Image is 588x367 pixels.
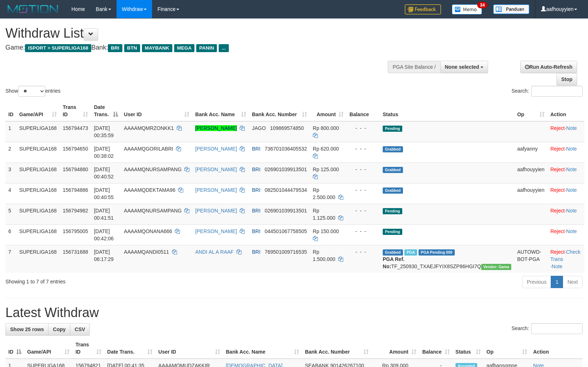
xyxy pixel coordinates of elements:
span: AAAAMQONANA666 [124,228,172,234]
label: Search: [512,323,583,334]
td: SUPERLIGA168 [16,142,60,163]
th: Balance: activate to sort column ascending [419,338,453,359]
td: · · [547,245,584,273]
span: AAAAMQGORILABRI [124,146,173,152]
a: Note [566,187,577,193]
span: Rp 800.000 [313,125,339,131]
th: Op: activate to sort column ascending [514,101,547,121]
span: 34 [477,2,487,8]
td: aafhouyyien [514,183,547,204]
span: 156794473 [63,125,88,131]
th: Bank Acc. Name: activate to sort column ascending [192,101,249,121]
th: Balance [346,101,380,121]
span: 156795005 [63,228,88,234]
input: Search: [531,86,583,97]
td: 7 [5,245,16,273]
span: BTN [124,44,140,52]
a: Stop [556,73,577,85]
h1: Withdraw List [5,26,385,41]
span: BRI [252,187,260,193]
th: Bank Acc. Name: activate to sort column ascending [223,338,302,359]
span: [DATE] 00:40:52 [94,166,114,180]
div: - - - [349,207,377,214]
span: Copy 769501009716535 to clipboard [265,249,307,255]
td: 1 [5,121,16,142]
td: AUTOWD-BOT-PGA [514,245,547,273]
td: SUPERLIGA168 [16,163,60,183]
div: - - - [349,248,377,256]
td: SUPERLIGA168 [16,245,60,273]
span: ISPORT > SUPERLIGA168 [25,44,91,52]
span: 156731688 [63,249,88,255]
h1: Latest Withdraw [5,305,583,320]
a: CSV [70,323,90,336]
div: - - - [349,186,377,194]
span: AAAAMQMRZONKK1 [124,125,174,131]
a: Note [566,228,577,234]
span: Marked by aafromsomean [404,249,417,256]
a: Note [552,263,563,269]
img: panduan.png [493,4,529,14]
span: [DATE] 00:42:06 [94,228,114,241]
span: Grabbed [383,249,403,256]
span: Copy 736701036405532 to clipboard [265,146,307,152]
th: ID: activate to sort column descending [5,338,24,359]
th: Op: activate to sort column ascending [484,338,530,359]
button: None selected [440,61,488,73]
span: [DATE] 06:17:29 [94,249,114,262]
span: PGA Pending [419,249,455,256]
th: Trans ID: activate to sort column ascending [72,338,104,359]
div: - - - [349,145,377,152]
th: Action [530,338,583,359]
span: BRI [108,44,122,52]
span: Copy 026901039913501 to clipboard [265,208,307,214]
td: 6 [5,224,16,245]
a: Reject [550,249,565,255]
th: Action [547,101,584,121]
span: CSV [75,326,85,332]
td: SUPERLIGA168 [16,183,60,204]
td: aafhouyyien [514,163,547,183]
span: Grabbed [383,167,403,173]
a: [PERSON_NAME] [195,187,237,193]
span: Copy 044501067758505 to clipboard [265,228,307,234]
th: Status [380,101,514,121]
span: [DATE] 00:38:02 [94,146,114,159]
a: Copy [48,323,70,336]
a: Reject [550,125,565,131]
span: Pending [383,229,402,235]
span: Grabbed [383,146,403,152]
a: Note [566,208,577,214]
td: 3 [5,163,16,183]
span: Grabbed [383,187,403,194]
label: Show entries [5,86,60,97]
th: Amount: activate to sort column ascending [371,338,419,359]
span: Rp 1.500.000 [313,249,335,262]
span: JAGO [252,125,266,131]
span: AAAAMQNURSAMPANG [124,166,181,172]
span: Rp 2.500.000 [313,187,335,200]
th: Amount: activate to sort column ascending [310,101,347,121]
td: · [547,121,584,142]
a: [PERSON_NAME] [195,208,237,214]
td: 4 [5,183,16,204]
span: Rp 620.000 [313,146,339,152]
span: Vendor URL: https://trx31.1velocity.biz [481,264,512,270]
td: · [547,163,584,183]
span: 156794886 [63,187,88,193]
span: PANIN [196,44,217,52]
span: [DATE] 00:35:59 [94,125,114,138]
a: Reject [550,166,565,172]
div: PGA Site Balance / [388,61,440,73]
th: User ID: activate to sort column ascending [155,338,223,359]
a: Show 25 rows [5,323,49,336]
span: ... [219,44,228,52]
td: · [547,224,584,245]
td: SUPERLIGA168 [16,204,60,224]
td: SUPERLIGA168 [16,224,60,245]
td: · [547,142,584,163]
th: Status: activate to sort column ascending [453,338,484,359]
a: Note [566,166,577,172]
span: Show 25 rows [10,326,44,332]
a: Reject [550,146,565,152]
